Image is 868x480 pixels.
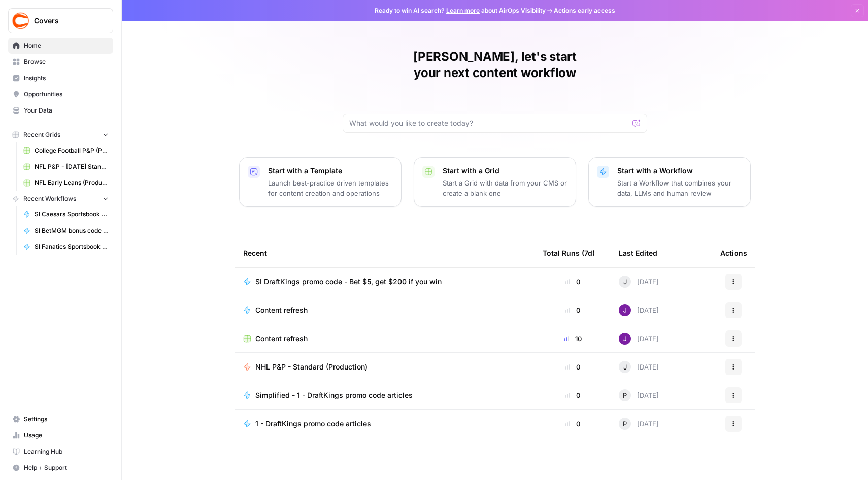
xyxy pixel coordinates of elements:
a: NFL P&P - [DATE] Standard (Production) Grid [19,159,113,175]
a: SI DraftKings promo code - Bet $5, get $200 if you win [243,277,526,287]
span: SI DraftKings promo code - Bet $5, get $200 if you win [255,277,442,287]
span: 1 - DraftKings promo code articles [255,419,371,429]
a: Simplified - 1 - DraftKings promo code articles [243,390,526,400]
span: NHL P&P - Standard (Production) [255,362,368,372]
button: Start with a TemplateLaunch best-practice driven templates for content creation and operations [239,157,402,207]
button: Start with a WorkflowStart a Workflow that combines your data, LLMs and human review [588,157,751,207]
span: Content refresh [255,305,308,315]
a: NFL Early Leans (Production) Grid (3) [19,175,113,191]
span: Opportunities [24,90,109,99]
span: SI BetMGM bonus code articles [35,226,109,235]
span: Settings [24,415,109,424]
img: Covers Logo [12,12,30,30]
span: Simplified - 1 - DraftKings promo code articles [255,390,413,400]
a: Your Data [8,102,113,119]
p: Start with a Template [268,166,393,176]
a: Settings [8,411,113,427]
a: Home [8,38,113,54]
div: 0 [543,362,603,372]
div: [DATE] [619,333,659,345]
img: nj1ssy6o3lyd6ijko0eoja4aphzn [619,304,631,316]
div: [DATE] [619,304,659,316]
span: SI Fanatics Sportsbook promo articles [35,242,109,251]
div: Actions [720,239,747,267]
div: 10 [543,334,603,344]
div: 0 [543,305,603,315]
span: NFL P&P - [DATE] Standard (Production) Grid [35,162,109,171]
div: [DATE] [619,418,659,430]
a: Usage [8,427,113,444]
a: 1 - DraftKings promo code articles [243,419,526,429]
span: College Football P&P (Production) Grid (1) [35,146,109,155]
h1: [PERSON_NAME], let's start your next content workflow [343,49,647,81]
button: Help + Support [8,460,113,476]
span: Insights [24,73,109,83]
span: J [623,277,627,287]
div: Total Runs (7d) [543,239,595,267]
a: Browse [8,54,113,70]
p: Start with a Grid [443,166,567,176]
a: SI Fanatics Sportsbook promo articles [19,239,113,255]
a: Opportunities [8,86,113,102]
span: P [623,390,627,400]
a: Content refresh [243,334,526,344]
button: Recent Grids [8,127,113,142]
span: Actions early access [554,6,615,15]
a: Learning Hub [8,444,113,460]
p: Start a Grid with data from your CMS or create a blank one [443,178,567,198]
input: What would you like to create today? [349,118,628,128]
img: nj1ssy6o3lyd6ijko0eoja4aphzn [619,333,631,345]
a: Learn more [446,7,480,14]
div: 0 [543,390,603,400]
span: Covers [34,16,95,26]
p: Launch best-practice driven templates for content creation and operations [268,178,393,198]
div: [DATE] [619,389,659,401]
a: SI Caesars Sportsbook promo code articles [19,206,113,223]
div: [DATE] [619,361,659,373]
span: Recent Workflows [23,194,76,203]
span: Your Data [24,106,109,115]
span: Recent Grids [23,130,60,139]
span: P [623,419,627,429]
span: Content refresh [255,334,308,344]
p: Start a Workflow that combines your data, LLMs and human review [617,178,742,198]
span: Browse [24,57,109,66]
span: Home [24,41,109,50]
a: NHL P&P - Standard (Production) [243,362,526,372]
span: Learning Hub [24,447,109,456]
a: Content refresh [243,305,526,315]
div: [DATE] [619,276,659,288]
div: 0 [543,419,603,429]
div: Recent [243,239,526,267]
div: Last Edited [619,239,657,267]
span: SI Caesars Sportsbook promo code articles [35,210,109,219]
button: Start with a GridStart a Grid with data from your CMS or create a blank one [414,157,576,207]
span: J [623,362,627,372]
a: College Football P&P (Production) Grid (1) [19,142,113,159]
a: SI BetMGM bonus code articles [19,223,113,239]
span: Usage [24,431,109,440]
p: Start with a Workflow [617,166,742,176]
span: NFL Early Leans (Production) Grid (3) [35,178,109,188]
div: 0 [543,277,603,287]
button: Workspace: Covers [8,8,113,33]
button: Recent Workflows [8,191,113,206]
span: Help + Support [24,463,109,472]
a: Insights [8,70,113,86]
span: Ready to win AI search? about AirOps Visibility [375,6,546,15]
